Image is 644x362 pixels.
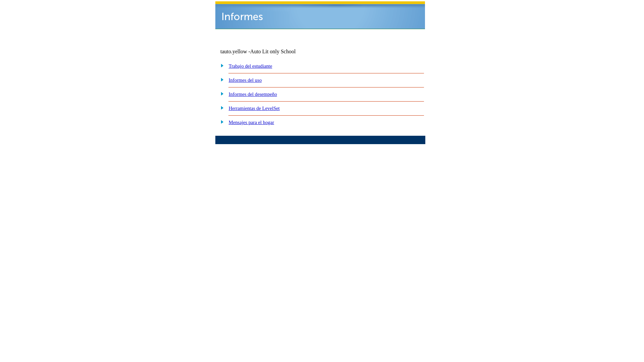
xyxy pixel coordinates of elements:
[229,120,274,125] a: Mensajes para el hogar
[250,49,296,54] nobr: Auto Lit only School
[229,63,272,69] a: Trabajo del estudiante
[217,62,224,68] img: plus.gif
[229,77,262,83] a: Informes del uso
[229,92,277,97] a: Informes del desempeño
[217,76,224,82] img: plus.gif
[215,1,425,29] img: header
[229,106,280,111] a: Herramientas de LevelSet
[217,105,224,111] img: plus.gif
[217,90,224,97] img: plus.gif
[220,49,344,55] td: tauto.yellow -
[217,119,224,125] img: plus.gif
